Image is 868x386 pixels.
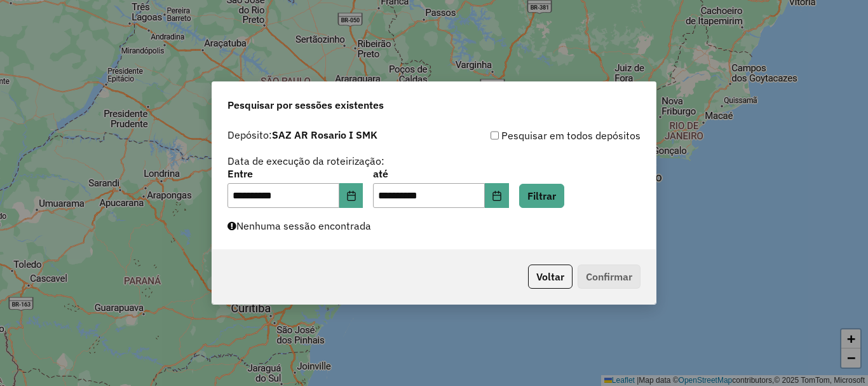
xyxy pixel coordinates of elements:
[519,184,564,208] button: Filtrar
[227,218,371,233] label: Nenhuma sessão encontrada
[528,265,573,289] button: Voltar
[339,183,363,209] button: Choose Date
[272,128,377,141] strong: SAZ AR Rosario I SMK
[227,153,384,169] label: Data de execução da roteirização:
[227,97,384,113] span: Pesquisar por sessões existentes
[434,128,641,143] div: Pesquisar em todos depósitos
[485,183,509,209] button: Choose Date
[227,166,363,181] label: Entre
[373,166,508,181] label: até
[227,127,377,142] label: Depósito:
